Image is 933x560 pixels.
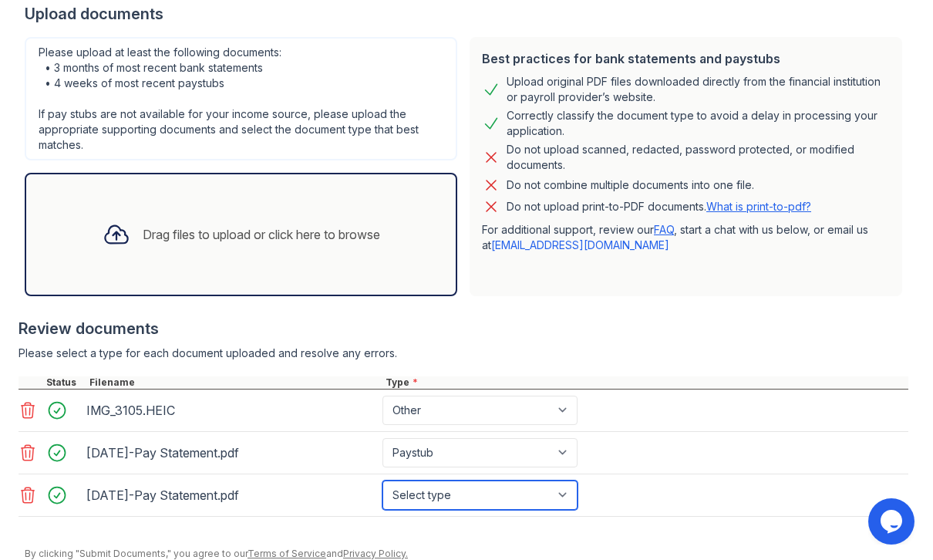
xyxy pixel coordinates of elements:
div: Upload original PDF files downloaded directly from the financial institution or payroll provider’... [507,74,890,105]
p: Do not upload print-to-PDF documents. [507,199,811,214]
div: IMG_3105.HEIC [86,398,376,423]
a: Terms of Service [248,548,326,559]
div: Filename [86,376,382,389]
div: Drag files to upload or click here to browse [143,225,380,244]
div: [DATE]-Pay Statement.pdf [86,483,376,508]
div: Review documents [19,318,908,339]
div: Please upload at least the following documents: • 3 months of most recent bank statements • 4 wee... [25,37,457,160]
div: Do not combine multiple documents into one file. [507,176,754,194]
a: What is print-to-pdf? [706,200,811,213]
div: [DATE]-Pay Statement.pdf [86,440,376,465]
a: [EMAIL_ADDRESS][DOMAIN_NAME] [491,238,669,251]
p: For additional support, review our , start a chat with us below, or email us at [482,222,890,253]
div: Please select a type for each document uploaded and resolve any errors. [19,346,908,361]
a: FAQ [654,223,674,236]
div: By clicking "Submit Documents," you agree to our and [25,548,908,560]
div: Correctly classify the document type to avoid a delay in processing your application. [507,108,890,139]
div: Best practices for bank statements and paystubs [482,49,890,68]
a: Privacy Policy. [343,548,408,559]
div: Type [382,376,908,389]
div: Status [43,376,86,389]
iframe: chat widget [868,498,918,545]
div: Do not upload scanned, redacted, password protected, or modified documents. [507,142,890,173]
div: Upload documents [25,3,908,25]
